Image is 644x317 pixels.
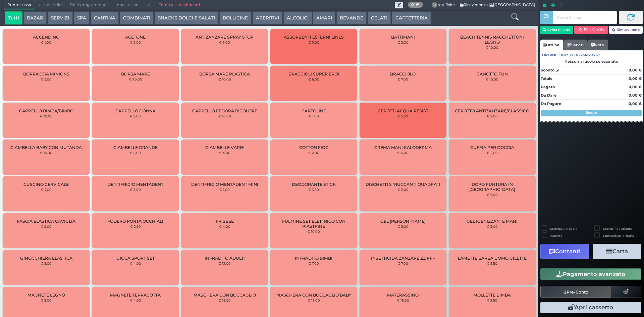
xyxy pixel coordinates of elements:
small: € 4,00 [397,151,409,155]
span: CANOTTO FUN [477,71,508,76]
span: CIAMBELLA BABY CON MUTANDA [10,145,82,150]
span: GEL [PERSON_NAME] [380,219,426,224]
a: Ordine [540,40,563,50]
span: 0 [432,2,438,8]
button: BOLLICINE [219,11,251,25]
strong: 0,00 € [629,85,642,89]
small: € 5,50 [397,114,408,118]
small: € 7,00 [41,188,52,192]
strong: Totale [541,76,552,81]
button: Pre-Conto [540,286,611,298]
div: Nessun articolo selezionato [540,59,643,64]
button: CAFFETTERIA [392,11,431,25]
small: € 1,00 [219,188,230,192]
label: Asporto [550,233,562,238]
button: SERVIZI [48,11,72,25]
small: € 15,00 [218,298,231,302]
b: 0 [411,2,414,7]
button: CANTINA [91,11,119,25]
button: BAZAR [23,11,47,25]
span: MASCHERA CON BOCCAGLIO [194,293,256,298]
span: CEROTTO ANTIZANZARE/CLASSICO [455,108,529,113]
button: GELATI [368,11,391,25]
span: MASCHERA CON BOCCAGLIO BABY [276,293,351,298]
small: € 5,00 [41,224,52,228]
button: AMARI [313,11,335,25]
small: € 2,00 [397,188,409,192]
span: FODERO PORTA OCCHIALI [107,219,163,224]
span: Ritiri programmati [66,0,110,10]
button: SNACKS DOLCI E SALATI [155,11,218,25]
button: ALCOLICI [283,11,312,25]
button: Contanti [540,244,589,259]
button: Carta [593,244,641,259]
small: € 10,00 [218,114,231,118]
span: BORSA MARE [121,71,150,76]
span: Ultimi ordini [35,0,66,10]
small: € 2,00 [130,40,141,44]
small: € 3,00 [308,40,319,44]
span: CARTOLINE [302,108,326,113]
span: CAPPELLO BIMBA/BIMBO [19,108,73,113]
small: € 1,00 [41,40,51,44]
span: ACCENDINO [33,35,59,40]
small: € 15,00 [40,151,52,155]
small: € 2,00 [487,114,498,118]
strong: 0,00 € [629,101,642,106]
span: BRACCIOLO [390,71,416,76]
button: Rim. Cliente [574,26,608,34]
button: Tutti [5,11,22,25]
small: € 2,00 [308,151,319,155]
span: MAGNETE LEGNO [28,293,65,298]
a: Servizi [563,40,587,50]
span: Ordine : [542,52,560,58]
span: BORSA MARE PLASTICA [199,71,250,76]
span: Impostazioni [111,0,143,10]
small: € 1,00 [309,114,319,118]
strong: Pagato [541,85,555,89]
span: INFRADITO ADULTI [205,256,245,261]
span: CEROTTI ACQUA RESIST [378,108,428,113]
span: CAPPELLO DONNA [115,108,156,113]
small: € 2,50 [487,261,497,265]
strong: Sconto [541,67,554,73]
small: € 13,00 [308,298,320,302]
span: Punto cassa [4,0,35,10]
small: € 4,00 [219,151,230,155]
span: FRISBEE [216,219,234,224]
small: € 5,00 [219,40,230,44]
span: CUSCINO CERVICALE [23,182,69,187]
button: Rimuovi tutto [609,26,643,34]
small: € 10,00 [486,45,498,49]
small: € 4,00 [130,261,141,265]
span: FULMINE SET ELETTRICO CON PIASTRINE [276,219,352,229]
small: € 2,00 [487,151,498,155]
label: Comanda prioritaria [603,233,634,238]
small: € 5,00 [41,261,52,265]
a: Note [587,40,608,50]
strong: 0,00 € [629,76,642,81]
small: € 6,00 [130,151,141,155]
button: Pagamento avanzato [540,268,641,280]
small: € 2,50 [487,298,497,302]
span: CAPPELLO FEDORA BICOLORE [192,108,257,113]
label: Stampa una copia [550,226,577,231]
small: € 7,00 [397,77,408,81]
small: € 4,00 [219,224,230,228]
span: BRACCIOLI SUPER EROI [288,71,339,76]
small: € 7,00 [308,261,319,265]
small: € 15,00 [397,298,409,302]
small: € 6,00 [487,193,498,197]
span: DOPO PUNTURA IN [GEOGRAPHIC_DATA] [454,182,530,192]
small: € 10,00 [40,114,53,118]
button: BEVANDE [336,11,367,25]
button: Apri cassetto [540,302,641,313]
span: GIOCA SPORT SET [116,256,155,261]
small: € 20,00 [129,77,142,81]
span: BORRACCIA MINIONS [23,71,69,76]
span: DENTIFRICIO MENTADENT MINI [191,182,258,187]
small: € 6,00 [308,77,319,81]
small: € 3,00 [130,188,141,192]
strong: 0,00 € [629,93,642,98]
button: COMBINATI [120,11,154,25]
